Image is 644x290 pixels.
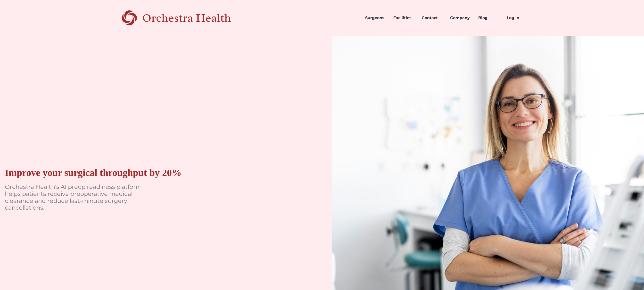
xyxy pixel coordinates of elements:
a: home [113,10,248,26]
a: Facilities [389,10,418,26]
p: Orchestra Health's AI preop readiness platform helps patients receive preoperative medical cleara... [5,183,150,211]
a: Blog [474,10,503,26]
div: Improve your surgical throughput by 20% [5,167,182,179]
a: Company [446,10,475,26]
div: Orchestra Health [142,13,248,23]
a: Contact [418,10,446,26]
a: Surgeons [361,10,390,26]
a: Log In [503,10,531,26]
